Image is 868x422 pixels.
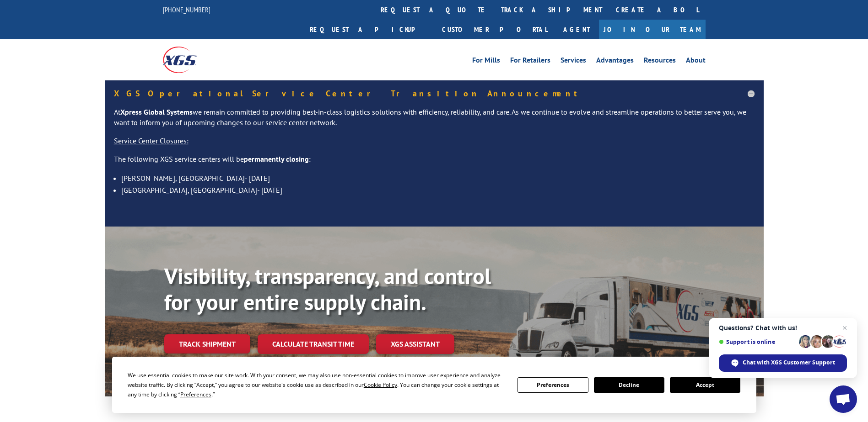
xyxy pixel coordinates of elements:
[561,57,586,67] a: Services
[554,20,599,39] a: Agent
[435,20,554,39] a: Customer Portal
[518,377,588,393] button: Preferences
[644,57,676,67] a: Resources
[830,385,857,413] a: Open chat
[244,154,309,164] strong: permanently closing
[719,354,847,372] span: Chat with XGS Customer Support
[472,57,500,67] a: For Mills
[114,154,755,172] p: The following XGS service centers will be :
[686,57,706,67] a: About
[163,5,210,14] a: [PHONE_NUMBER]
[258,334,369,354] a: Calculate transit time
[114,90,755,98] h5: XGS Operational Service Center Transition Announcement
[303,20,435,39] a: Request a pickup
[364,381,397,389] span: Cookie Policy
[128,370,507,399] div: We use essential cookies to make our site work. With your consent, we may also use non-essential ...
[510,57,550,67] a: For Retailers
[599,20,706,39] a: Join Our Team
[376,334,454,354] a: XGS ASSISTANT
[120,107,193,116] strong: Xpress Global Systems
[719,338,796,345] span: Support is online
[594,377,664,393] button: Decline
[112,357,756,413] div: Cookie Consent Prompt
[596,57,634,67] a: Advantages
[164,334,250,353] a: Track shipment
[121,184,755,196] li: [GEOGRAPHIC_DATA], [GEOGRAPHIC_DATA]- [DATE]
[114,136,189,145] u: Service Center Closures:
[180,390,211,398] span: Preferences
[670,377,740,393] button: Accept
[164,262,491,316] b: Visibility, transparency, and control for your entire supply chain.
[114,107,755,136] p: At we remain committed to providing best-in-class logistics solutions with efficiency, reliabilit...
[121,172,755,184] li: [PERSON_NAME], [GEOGRAPHIC_DATA]- [DATE]
[743,359,835,367] span: Chat with XGS Customer Support
[719,324,847,332] span: Questions? Chat with us!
